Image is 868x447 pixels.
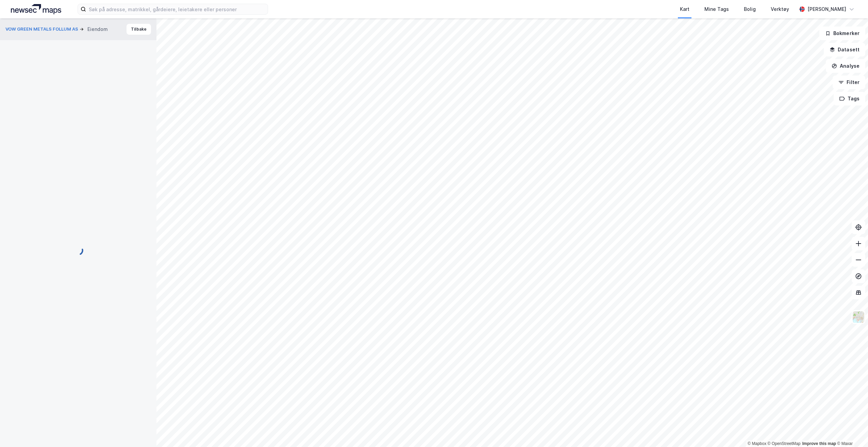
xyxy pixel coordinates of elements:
[73,245,84,256] img: spinner.a6d8c91a73a9ac5275cf975e30b51cfb.svg
[852,311,865,324] img: Z
[748,441,766,446] a: Mapbox
[834,414,868,447] iframe: Chat Widget
[680,5,689,13] div: Kart
[768,441,801,446] a: OpenStreetMap
[819,27,865,40] button: Bokmerker
[833,76,865,89] button: Filter
[771,5,789,13] div: Verktøy
[86,4,268,14] input: Søk på adresse, matrikkel, gårdeiere, leietakere eller personer
[11,4,61,14] img: logo.a4113a55bc3d86da70a041830d287a7e.svg
[826,59,865,73] button: Analyse
[704,5,729,13] div: Mine Tags
[834,414,868,447] div: Kontrollprogram for chat
[744,5,756,13] div: Bolig
[5,26,80,33] button: VOW GREEN METALS FOLLUM AS
[127,24,151,35] button: Tilbake
[834,92,865,105] button: Tags
[824,43,865,56] button: Datasett
[87,25,108,33] div: Eiendom
[802,441,836,446] a: Improve this map
[807,5,846,13] div: [PERSON_NAME]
